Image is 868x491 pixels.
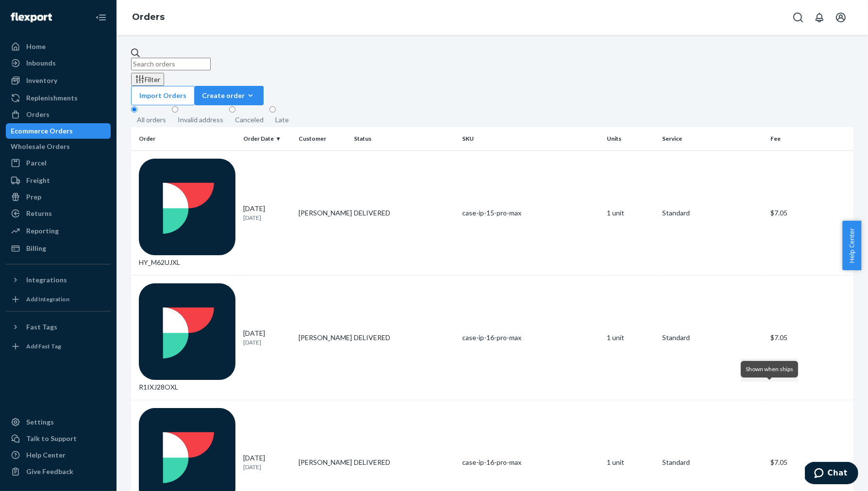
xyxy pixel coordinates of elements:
div: Canceled [235,115,264,125]
div: Wholesale Orders [11,142,70,151]
button: Filter [131,73,164,86]
a: Replenishments [6,90,111,106]
a: Wholesale Orders [6,139,111,154]
a: Parcel [6,155,111,171]
div: Home [26,42,46,51]
th: Status [350,127,458,150]
th: Units [603,127,658,150]
th: Service [658,127,767,150]
input: Canceled [229,106,235,113]
ol: breadcrumbs [124,3,172,32]
td: 1 unit [603,150,658,275]
input: All orders [131,106,137,113]
a: Inbounds [6,55,111,71]
div: Customer [299,134,346,143]
button: Create order [195,86,264,105]
p: Standard [662,458,763,467]
input: Late [269,106,276,113]
button: Import Orders [131,86,195,105]
button: Give Feedback [6,464,111,479]
button: Help Center [842,221,861,270]
div: Invalid address [178,115,223,125]
div: case-ip-16-pro-max [463,458,600,467]
div: Talk to Support [26,434,77,443]
button: Open notifications [810,8,829,27]
a: Freight [6,173,111,188]
a: Orders [132,12,165,22]
div: DELIVERED [354,458,454,467]
p: Standard [662,208,763,218]
iframe: Opens a widget where you can chat to one of our agents [805,462,858,486]
button: Integrations [6,272,111,288]
div: Freight [26,176,50,185]
div: Filter [135,74,160,84]
input: Invalid address [172,106,178,113]
div: Inventory [26,76,57,85]
div: DELIVERED [354,333,454,343]
img: Flexport logo [11,13,52,22]
p: Standard [662,333,763,343]
a: Ecommerce Orders [6,123,111,139]
th: SKU [459,127,603,150]
div: [DATE] [243,453,291,471]
td: [PERSON_NAME] [295,275,350,400]
td: [PERSON_NAME] [295,150,350,275]
p: [DATE] [243,338,291,346]
a: Returns [6,206,111,221]
div: DELIVERED [354,208,454,218]
button: Close Navigation [91,8,111,27]
a: Reporting [6,223,111,239]
a: Prep [6,189,111,205]
div: Reporting [26,226,59,236]
div: Ecommerce Orders [11,126,73,136]
div: case-ip-16-pro-max [463,333,600,343]
a: Add Integration [6,292,111,307]
th: Order [131,127,239,150]
a: Home [6,39,111,54]
th: Fee [767,127,853,150]
td: $7.05 [767,275,853,400]
a: Orders [6,107,111,122]
a: Billing [6,241,111,256]
button: Open account menu [831,8,851,27]
th: Order Date [239,127,295,150]
a: Add Fast Tag [6,339,111,354]
div: Late [275,115,289,125]
td: $7.05 [767,150,853,275]
a: Settings [6,414,111,430]
a: Inventory [6,73,111,88]
div: All orders [137,115,166,125]
div: HY_M62UJXL [139,159,235,267]
a: Help Center [6,447,111,463]
div: Orders [26,110,50,119]
div: Settings [26,417,54,427]
div: R1IXJ28OXL [139,283,235,392]
div: Add Fast Tag [26,342,61,350]
button: Open Search Box [788,8,808,27]
p: [DATE] [243,213,291,222]
div: Returns [26,209,52,218]
input: Search orders [131,58,211,70]
div: Parcel [26,158,47,168]
button: Fast Tags [6,319,111,335]
div: case-ip-15-pro-max [463,208,600,218]
p: [DATE] [243,463,291,471]
div: Help Center [26,450,66,460]
div: Shown when ships [741,361,798,377]
div: Fast Tags [26,322,57,332]
button: Talk to Support [6,431,111,446]
div: Inbounds [26,58,56,68]
div: Give Feedback [26,467,73,476]
div: Integrations [26,275,67,285]
div: Prep [26,192,41,202]
div: Replenishments [26,93,78,103]
div: Billing [26,244,46,253]
div: Create order [202,91,256,100]
td: 1 unit [603,275,658,400]
div: Add Integration [26,295,69,303]
div: [DATE] [243,328,291,346]
div: [DATE] [243,204,291,222]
